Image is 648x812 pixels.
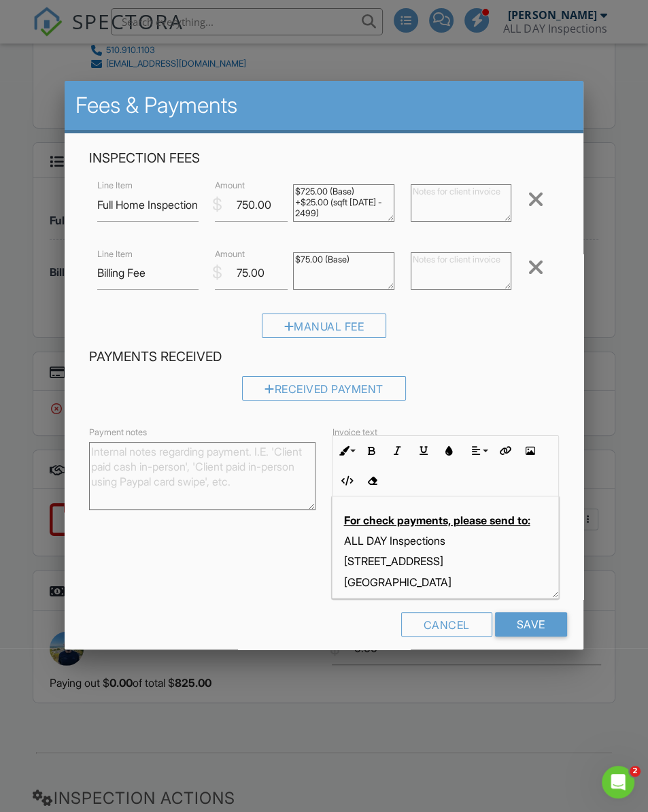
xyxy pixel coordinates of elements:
label: Amount [215,248,245,260]
button: Colors [436,438,462,464]
span: 2 [630,766,641,777]
textarea: $725.00 (Base) +$25.00 (sqft [DATE] - 2499) [293,184,394,222]
button: Insert Image (Ctrl+P) [517,438,543,464]
button: Insert Link (Ctrl+K) [491,438,517,464]
h4: Payments Received [89,348,558,366]
button: Code View [332,468,358,494]
div: Cancel [401,612,492,637]
div: Manual Fee [262,314,387,338]
button: Clear Formatting [358,468,384,494]
p: [STREET_ADDRESS] [343,554,547,569]
div: Received Payment [242,376,406,401]
label: Line Item [97,248,133,260]
h2: Fees & Payments [75,92,572,119]
p: [GEOGRAPHIC_DATA] [343,575,547,590]
button: Bold (Ctrl+B) [358,438,384,464]
label: Invoice text [332,426,377,439]
label: Payment notes [89,426,147,439]
div: $ [212,261,222,284]
h4: Inspection Fees [89,150,558,167]
a: Manual Fee [262,323,387,337]
button: Inline Style [332,438,358,464]
textarea: $75.00 (Base) [293,252,394,290]
button: Italic (Ctrl+I) [384,438,410,464]
label: Amount [215,180,245,192]
iframe: Intercom live chat [602,766,634,798]
a: Received Payment [242,385,406,399]
p: ALL DAY Inspections [343,533,547,548]
u: For check payments, please send to: [343,513,530,527]
button: Align [465,438,491,464]
button: Underline (Ctrl+U) [410,438,436,464]
label: Line Item [97,180,133,192]
p: *For checks not received within 10 business days of the date of inspection, there will be a $50 l... [343,595,547,686]
input: Save [495,612,567,637]
div: $ [212,193,222,216]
